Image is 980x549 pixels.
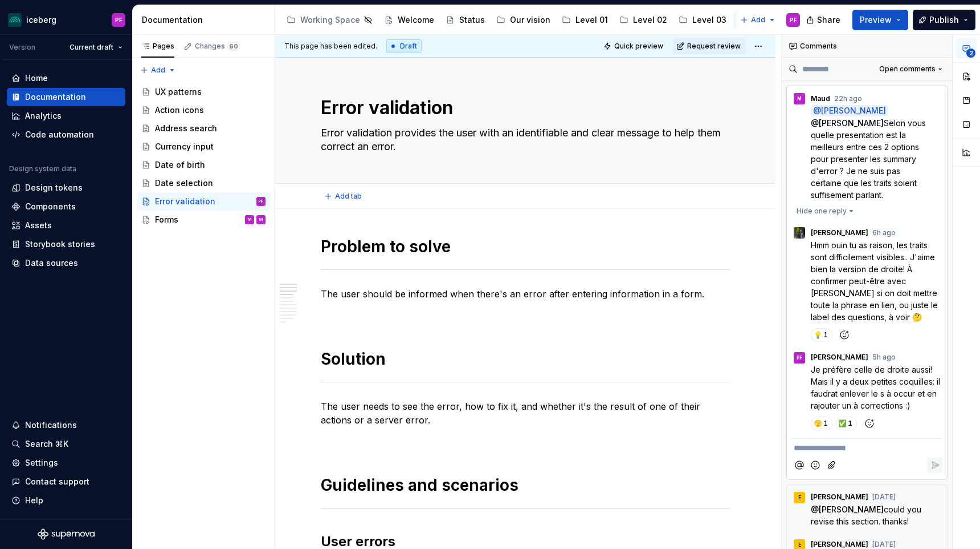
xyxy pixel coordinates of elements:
[811,118,884,128] span: @
[155,159,205,171] div: Date of birth
[441,11,489,29] a: Status
[791,458,807,473] button: Mention someone
[7,254,125,272] a: Data sources
[692,14,726,26] div: Level 03
[839,419,846,428] span: ✅️
[2,7,130,32] button: icebergPF
[137,83,270,101] a: UX patterns
[929,14,959,26] span: Publish
[227,42,240,51] span: 60
[687,42,741,51] span: Request review
[614,42,663,51] span: Quick preview
[321,287,730,301] p: The user should be informed when there's an error after entering information in a form.
[248,214,251,225] div: M
[137,192,270,211] a: Error validationPF
[70,43,113,52] span: Current draft
[790,15,797,25] div: PF
[25,257,78,269] div: Data sources
[386,39,422,53] div: Draft
[321,188,367,204] button: Add tab
[633,14,667,26] div: Level 02
[25,182,83,193] div: Design tokens
[811,365,942,410] span: Je préfère celle de droite aussi! Mais il y a deux petites coquilles: il faudrat enlever le s à o...
[155,177,213,189] div: Date selection
[811,493,868,502] span: [PERSON_NAME]
[510,14,550,26] div: Our vision
[791,438,942,454] div: Composer editor
[835,417,857,430] button: 1 reaction, react with ✅️
[7,69,125,87] a: Home
[874,61,948,77] button: Open comments
[823,419,828,428] span: 1
[25,239,95,250] div: Storybook stories
[64,39,128,55] button: Current draft
[137,101,270,119] a: Action icons
[141,42,174,51] div: Pages
[318,94,728,122] textarea: Error validation
[38,528,95,540] svg: Supernova Logo
[835,328,855,342] button: Add reaction
[7,473,125,491] button: Contact support
[259,196,263,207] div: PF
[848,419,852,428] span: 1
[7,454,125,472] a: Settings
[7,179,125,197] a: Design tokens
[8,13,22,27] img: 418c6d47-6da6-4103-8b13-b5999f8989a1.png
[25,438,68,450] div: Search ⌘K
[674,11,731,29] a: Level 03
[600,38,668,54] button: Quick preview
[797,353,802,362] div: PF
[7,435,125,453] button: Search ⌘K
[819,118,884,128] span: [PERSON_NAME]
[9,164,76,173] div: Design system data
[321,475,730,495] h1: Guidelines and scenarios
[557,11,612,29] a: Level 01
[811,118,928,200] span: Selon vous quelle presentation est la meilleurs entre ces 2 options pour presenter les summary d'...
[782,35,952,58] div: Comments
[137,119,270,138] a: Address search
[25,220,52,231] div: Assets
[7,216,125,235] a: Assets
[791,203,859,219] button: Hide one reply
[7,126,125,144] a: Code automation
[751,15,765,25] span: Add
[7,197,125,216] a: Components
[879,64,936,74] span: Open comments
[137,174,270,192] a: Date selection
[321,399,730,427] p: The user needs to see the error, how to fix it, and whether it's the result of one of their actio...
[797,94,802,103] div: M
[155,123,217,134] div: Address search
[811,94,830,103] span: Maud
[7,416,125,434] button: Notifications
[155,86,202,98] div: UX patterns
[733,11,803,29] a: UX patterns
[284,42,377,51] span: This page has been edited.
[7,88,125,106] a: Documentation
[137,62,179,78] button: Add
[615,11,672,29] a: Level 02
[7,107,125,125] a: Analytics
[811,228,868,237] span: [PERSON_NAME]
[195,42,240,51] div: Changes
[823,330,828,340] span: 1
[817,14,840,26] span: Share
[821,106,886,116] span: [PERSON_NAME]
[25,476,89,487] div: Contact support
[798,493,801,502] div: E
[335,192,362,201] span: Add tab
[155,141,214,152] div: Currency input
[300,14,360,26] div: Working Space
[137,156,270,174] a: Date of birth
[25,110,62,122] div: Analytics
[379,11,439,29] a: Welcome
[321,236,730,257] h1: Problem to solve
[811,240,940,322] span: Hmm ouin tu as raison, les traits sont difficilement visibles.. J'aime bien la version de droite!...
[151,66,165,75] span: Add
[966,49,975,58] span: 2
[819,504,884,514] span: [PERSON_NAME]
[155,214,178,225] div: Forms
[318,124,728,156] textarea: Error validation provides the user with an identifiable and clear message to help them correct an...
[25,129,94,140] div: Code automation
[811,504,884,514] span: @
